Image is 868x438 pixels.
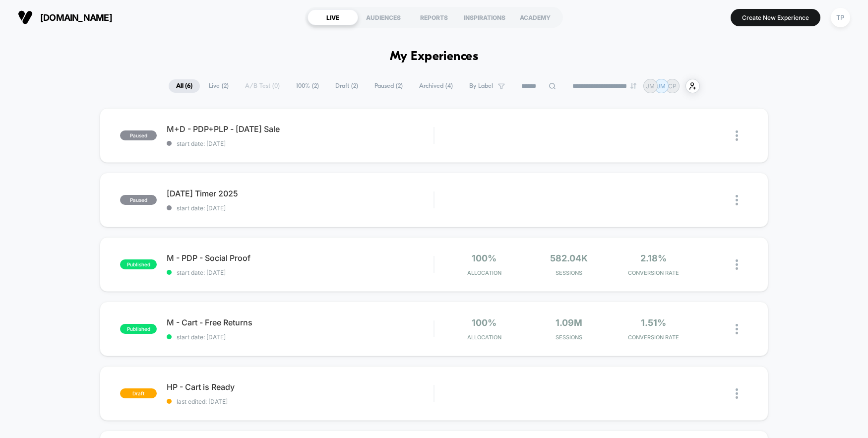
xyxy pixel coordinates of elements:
[358,9,409,25] div: AUDIENCES
[467,334,501,341] span: Allocation
[328,79,366,93] span: Draft ( 2 )
[120,324,157,334] span: published
[630,83,636,89] img: end
[167,317,434,327] span: M - Cart - Free Returns
[831,8,850,27] div: TP
[167,188,434,198] span: [DATE] Timer 2025
[120,388,157,398] span: draft
[167,269,434,276] span: start date: [DATE]
[167,333,434,341] span: start date: [DATE]
[614,269,693,276] span: CONVERSION RATE
[367,79,410,93] span: Paused ( 2 )
[120,195,157,205] span: paused
[18,10,33,25] img: Visually logo
[736,130,738,141] img: close
[120,259,157,269] span: published
[308,9,358,25] div: LIVE
[828,7,853,28] button: TP
[736,388,738,399] img: close
[641,317,666,328] span: 1.51%
[412,79,460,93] span: Archived ( 4 )
[668,82,677,90] p: CP
[15,9,115,25] button: [DOMAIN_NAME]
[736,195,738,205] img: close
[167,382,434,392] span: HP - Cart is Ready
[529,334,609,341] span: Sessions
[289,79,326,93] span: 100% ( 2 )
[459,9,510,25] div: INSPIRATIONS
[390,50,479,64] h1: My Experiences
[167,204,434,212] span: start date: [DATE]
[657,82,666,90] p: JM
[736,324,738,334] img: close
[731,9,820,26] button: Create New Experience
[167,398,434,405] span: last edited: [DATE]
[472,317,496,328] span: 100%
[640,253,667,263] span: 2.18%
[40,12,112,23] span: [DOMAIN_NAME]
[167,124,434,134] span: M+D - PDP+PLP - [DATE] Sale
[201,79,236,93] span: Live ( 2 )
[120,130,157,140] span: paused
[167,140,434,147] span: start date: [DATE]
[409,9,459,25] div: REPORTS
[614,334,693,341] span: CONVERSION RATE
[556,317,582,328] span: 1.09M
[467,269,501,276] span: Allocation
[167,253,434,263] span: M - PDP - Social Proof
[550,253,588,263] span: 582.04k
[169,79,200,93] span: All ( 6 )
[510,9,560,25] div: ACADEMY
[646,82,655,90] p: JM
[529,269,609,276] span: Sessions
[469,82,493,90] span: By Label
[736,259,738,270] img: close
[472,253,496,263] span: 100%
